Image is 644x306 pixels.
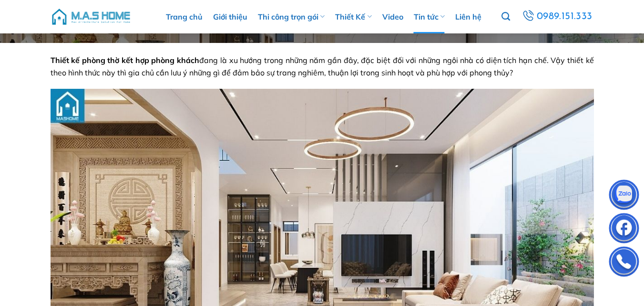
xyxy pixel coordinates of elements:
a: Tìm kiếm [501,7,510,27]
img: M.A.S HOME – Tổng Thầu Thiết Kế Và Xây Nhà Trọn Gói [51,2,132,31]
img: Facebook [610,215,638,244]
img: Zalo [610,182,638,211]
a: 0989.151.333 [521,8,593,25]
strong: Thiết kế phòng thờ kết hợp phòng khách [51,55,200,65]
span: 0989.151.333 [537,9,593,25]
img: Phone [610,249,638,277]
span: đang là xu hướng trong những năm gần đây, đặc biệt đối với những ngôi nhà có diện tích hạn chế. V... [51,55,594,77]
